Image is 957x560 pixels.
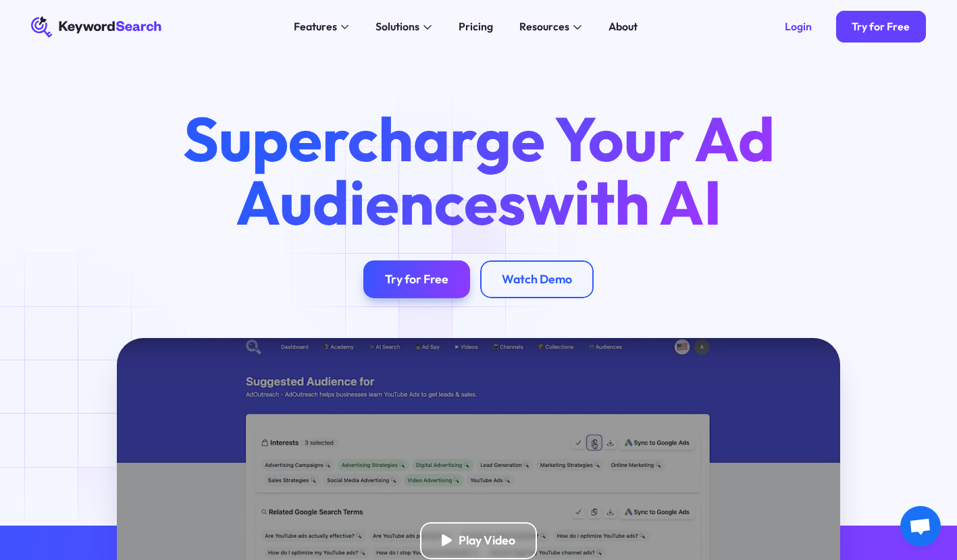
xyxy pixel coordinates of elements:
a: About [600,16,646,38]
div: About [609,19,638,35]
div: Resources [519,19,569,35]
div: Features [294,19,337,35]
a: Try for Free [363,260,469,298]
div: Play Video [459,533,515,548]
span: with AI [526,163,722,241]
a: Login [769,11,828,43]
div: Pricing [459,19,493,35]
div: Solutions [376,19,419,35]
div: Login [785,20,812,34]
a: Open chat [900,506,941,547]
a: Try for Free [836,11,927,43]
div: Watch Demo [502,272,572,287]
h1: Supercharge Your Ad Audiences [157,107,800,234]
div: Try for Free [385,272,448,287]
div: Try for Free [852,20,910,34]
a: Pricing [450,16,501,38]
